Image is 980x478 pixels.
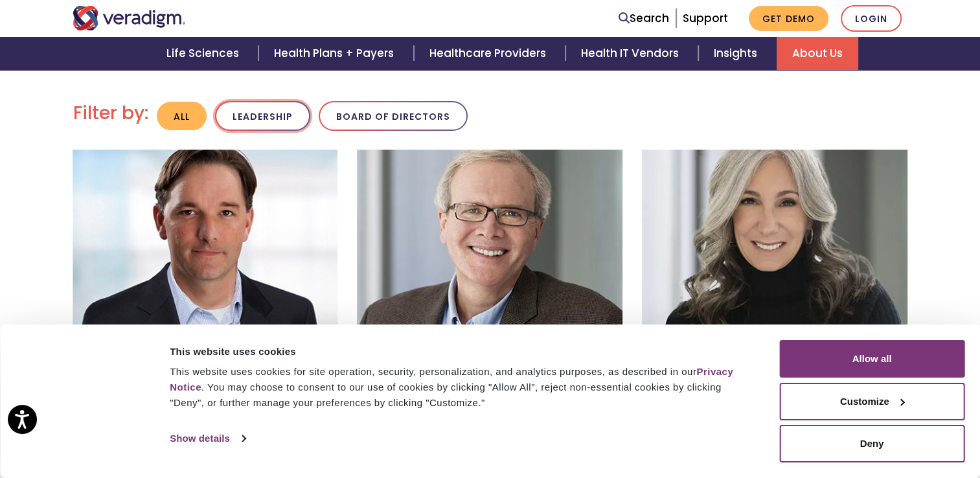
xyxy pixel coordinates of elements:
button: Leadership [215,101,310,131]
a: Get Demo [749,6,828,31]
img: Veradigm logo [73,6,186,30]
a: Life Sciences [151,37,258,70]
h2: Filter by: [73,102,148,124]
div: This website uses cookies for site operation, security, personalization, and analytics purposes, ... [170,364,750,411]
a: Login [841,5,902,32]
div: This website uses cookies [170,344,750,359]
button: Customize [779,383,964,420]
a: Show details [170,429,245,448]
iframe: Drift Chat Widget [732,385,964,462]
a: Insights [698,37,777,70]
button: Allow all [779,340,964,378]
button: Board of Directors [319,101,468,131]
button: All [157,102,207,131]
a: About Us [777,37,858,70]
a: Search [619,10,669,27]
a: Health IT Vendors [565,37,698,70]
a: Healthcare Providers [414,37,565,70]
a: Health Plans + Payers [258,37,413,70]
a: Support [683,10,728,26]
